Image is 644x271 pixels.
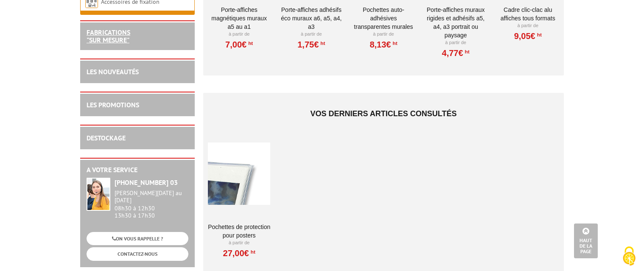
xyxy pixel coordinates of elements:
[352,6,414,31] a: Pochettes auto-adhésives transparentes murales
[208,31,270,38] p: À partir de
[115,178,178,187] strong: [PHONE_NUMBER] 03
[115,190,188,204] div: [PERSON_NAME][DATE] au [DATE]
[208,6,270,31] a: Porte-affiches magnétiques muraux A5 au A1
[614,242,644,271] button: Cookies (fenêtre modale)
[442,50,470,56] a: 4,77€HT
[246,40,253,46] sup: HT
[297,42,325,47] a: 1,75€HT
[514,34,542,39] a: 9,05€HT
[370,42,397,47] a: 8,13€HT
[497,22,559,29] p: À partir de
[87,134,126,142] a: DESTOCKAGE
[87,178,110,211] img: widget-service.jpg
[424,39,487,46] p: À partir de
[319,40,325,46] sup: HT
[574,224,598,258] a: Haut de la page
[280,31,342,38] p: À partir de
[424,6,487,39] a: Porte-affiches muraux rigides et adhésifs A5, A4, A3 portrait ou paysage
[249,249,255,255] sup: HT
[115,190,188,219] div: 08h30 à 12h30 13h30 à 17h30
[352,31,414,38] p: À partir de
[87,28,130,44] a: FABRICATIONS"Sur Mesure"
[310,109,456,118] span: Vos derniers articles consultés
[208,240,270,246] p: À partir de
[87,101,139,109] a: LES PROMOTIONS
[87,247,188,260] a: CONTACTEZ-NOUS
[280,6,342,31] a: Porte-affiches adhésifs éco muraux A6, A5, A4, A3
[391,40,397,46] sup: HT
[497,6,559,22] a: Cadre Clic-Clac Alu affiches tous formats
[87,166,188,174] h2: A votre service
[87,232,188,245] a: ON VOUS RAPPELLE ?
[535,32,542,38] sup: HT
[619,246,640,267] img: Cookies (fenêtre modale)
[223,251,255,256] a: 27,00€HT
[208,223,270,240] a: Pochettes de protection pour posters
[463,49,470,55] sup: HT
[87,67,139,76] a: LES NOUVEAUTÉS
[225,42,253,47] a: 7,00€HT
